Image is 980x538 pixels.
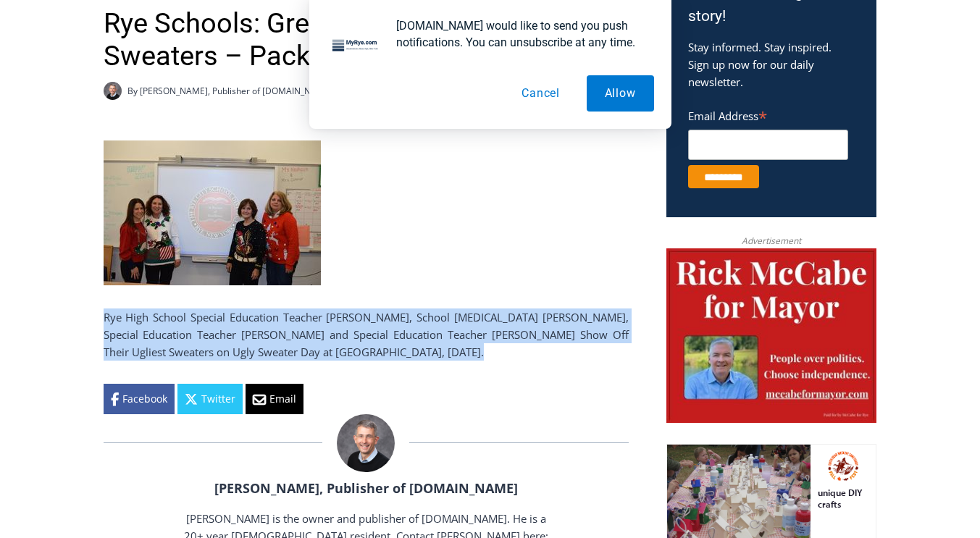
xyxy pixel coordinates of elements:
[214,479,518,497] a: [PERSON_NAME], Publisher of [DOMAIN_NAME]
[348,140,702,180] a: Intern @ [DOMAIN_NAME]
[1,144,209,180] a: [PERSON_NAME] Read Sanctuary Fall Fest: [DATE]
[104,384,175,414] a: Facebook
[503,75,578,112] button: Cancel
[12,146,185,179] h4: [PERSON_NAME] Read Sanctuary Fall Fest: [DATE]
[587,75,654,112] button: Allow
[666,248,876,424] img: McCabe for Mayor
[104,308,629,361] p: Rye High School Special Education Teacher [PERSON_NAME], School [MEDICAL_DATA] [PERSON_NAME], Spe...
[727,234,816,248] span: Advertisement
[151,43,202,119] div: unique DIY crafts
[246,384,303,414] a: Email
[379,144,671,177] span: Intern @ [DOMAIN_NAME]
[327,17,385,75] img: notification icon
[104,140,321,285] img: RHS Ugly Sweater Day Milano, Arest, Connor, Ranalli 012
[366,1,684,140] div: "I learned about the history of a place I’d honestly never considered even as a resident of [GEOG...
[151,122,158,137] div: 5
[162,122,165,137] div: /
[177,384,243,414] a: Twitter
[385,17,654,51] div: [DOMAIN_NAME] would like to send you push notifications. You can unsubscribe at any time.
[169,122,175,137] div: 6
